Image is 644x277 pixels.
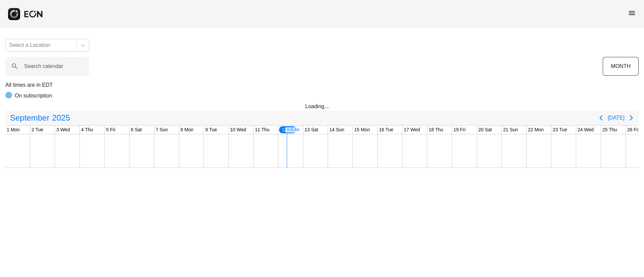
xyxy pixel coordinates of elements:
[303,126,319,134] div: 13 Sat
[5,126,21,134] div: 1 Mon
[51,111,71,125] span: 2025
[9,111,51,125] span: September
[24,62,63,70] label: Search calendar
[129,126,143,134] div: 6 Sat
[626,126,641,134] div: 26 Fri
[15,92,52,100] p: On subscription
[502,126,519,134] div: 21 Sun
[378,126,395,134] div: 16 Tue
[229,126,248,134] div: 10 Wed
[30,126,45,134] div: 2 Tue
[608,112,625,124] button: [DATE]
[305,102,339,111] div: Loading...
[328,126,345,134] div: 14 Sun
[154,126,169,134] div: 7 Sun
[601,126,618,134] div: 25 Thu
[452,126,467,134] div: 19 Fri
[353,126,371,134] div: 15 Mon
[278,126,297,134] div: 12 Fri
[80,126,95,134] div: 4 Thu
[402,126,421,134] div: 17 Wed
[628,9,636,17] span: menu
[527,126,545,134] div: 22 Mon
[576,126,595,134] div: 24 Wed
[6,111,74,125] button: September2025
[179,126,195,134] div: 8 Mon
[603,57,639,76] button: MONTH
[55,126,71,134] div: 3 Wed
[5,81,639,89] p: All times are in EDT
[427,126,444,134] div: 18 Thu
[625,111,638,125] button: Next page
[254,126,271,134] div: 11 Thu
[551,126,569,134] div: 23 Tue
[105,126,117,134] div: 5 Fri
[594,111,608,125] button: Previous page
[477,126,493,134] div: 20 Sat
[204,126,218,134] div: 9 Tue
